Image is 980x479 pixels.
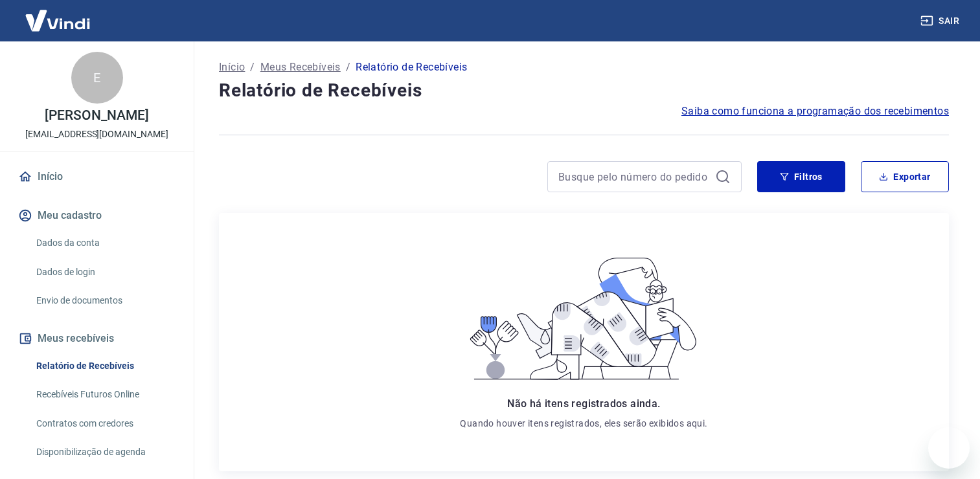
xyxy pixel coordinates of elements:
a: Relatório de Recebíveis [31,353,178,379]
p: [PERSON_NAME] [45,109,148,122]
button: Filtros [757,161,845,192]
a: Disponibilização de agenda [31,439,178,465]
p: / [250,60,255,75]
div: E [71,52,123,104]
img: Vindi [16,1,100,40]
a: Início [16,162,178,191]
a: Dados da conta [31,230,178,256]
a: Dados de login [31,259,178,285]
p: [EMAIL_ADDRESS][DOMAIN_NAME] [25,128,168,141]
button: Sair [918,9,964,33]
iframe: Botão para abrir a janela de mensagens, conversa em andamento [928,427,970,469]
button: Exportar [861,161,949,192]
button: Meu cadastro [16,201,178,230]
span: Não há itens registrados ainda. [507,397,660,410]
input: Busque pelo número do pedido [558,167,710,186]
a: Recebíveis Futuros Online [31,381,178,408]
p: Relatório de Recebíveis [356,60,467,75]
a: Meus Recebíveis [260,60,341,75]
h4: Relatório de Recebíveis [219,78,949,104]
button: Meus recebíveis [16,324,178,353]
a: Saiba como funciona a programação dos recebimentos [681,104,949,119]
p: Quando houver itens registrados, eles serão exibidos aqui. [460,417,707,430]
a: Início [219,60,245,75]
p: / [346,60,350,75]
a: Envio de documentos [31,287,178,314]
a: Contratos com credores [31,410,178,437]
